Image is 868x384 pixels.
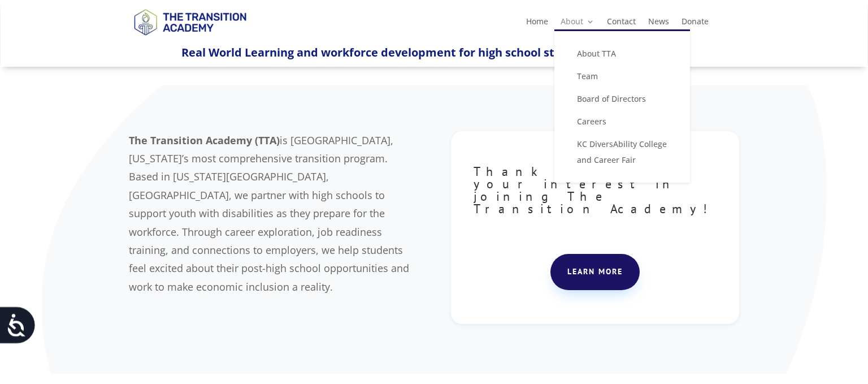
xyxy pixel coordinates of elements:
[682,18,709,30] a: Donate
[561,18,594,30] a: About
[181,45,687,60] span: Real World Learning and workforce development for high school students with disabilities
[129,33,251,44] a: Logo-Noticias
[648,18,669,30] a: News
[566,42,679,65] a: About TTA
[566,133,679,171] a: KC DiversAbility College and Career Fair
[129,133,280,147] b: The Transition Academy (TTA)
[474,163,715,217] span: Thank you for your interest in joining The Transition Academy!
[607,18,636,30] a: Contact
[526,18,548,30] a: Home
[566,110,679,133] a: Careers
[129,2,251,42] img: TTA Brand_TTA Primary Logo_Horizontal_Light BG
[550,254,640,290] a: Learn more
[129,133,409,294] span: is [GEOGRAPHIC_DATA], [US_STATE]’s most comprehensive transition program. Based in [US_STATE][GEO...
[566,88,679,110] a: Board of Directors
[566,65,679,88] a: Team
